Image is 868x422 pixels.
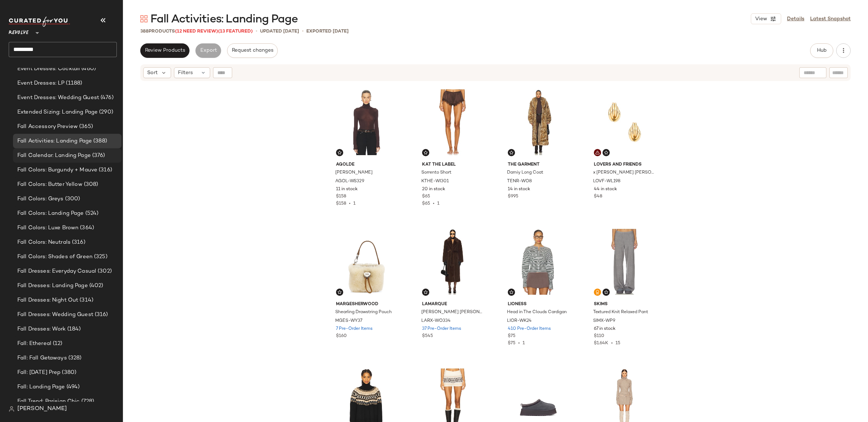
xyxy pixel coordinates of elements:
span: [PERSON_NAME] [17,405,67,413]
span: LOVF-WL198 [593,178,621,185]
span: Fall Accessory Preview [17,123,78,131]
img: svg%3e [509,150,514,155]
span: Fall Colors: Neutrals [17,238,71,247]
span: (524) [84,209,99,218]
span: Fall: [DATE] Prep [17,368,60,377]
span: Event Dresses: Wedding Guest [17,94,99,102]
img: AGOL-WS329_V1.jpg [330,86,403,159]
span: • [346,201,353,206]
p: Exported [DATE] [306,28,349,35]
span: Revolve [9,25,29,38]
span: The Garment [508,162,569,168]
span: Head in The Clouds Cardigan [507,309,567,316]
span: 1 [437,201,439,206]
span: (12) [51,340,63,348]
img: MGES-WY37_V1.jpg [330,225,403,298]
span: Fall Colors: Greys [17,195,64,203]
span: $1.64K [594,341,608,346]
span: Filters [178,69,193,77]
span: [PERSON_NAME] [335,170,373,176]
span: Fall Colors: Luxe Brown [17,224,78,232]
span: Fall Activities: Landing Page [17,137,92,145]
span: (184) [66,325,81,333]
span: Fall Dresses: Night Out [17,296,78,304]
img: SIMX-WP9_V1.jpg [588,225,661,298]
span: Fall Colors: Landing Page [17,209,84,218]
span: $75 [508,341,515,346]
img: KTHE-WI301_V1.jpg [416,86,489,159]
span: $65 [422,201,430,206]
span: MGES-WY37 [335,318,362,324]
span: Fall Colors: Burgundy + Mauve [17,166,97,174]
img: svg%3e [509,290,514,294]
img: svg%3e [604,290,608,294]
img: svg%3e [9,406,14,412]
span: (1188) [64,79,82,88]
span: Fall Activities: Landing Page [150,12,298,27]
span: 1 [523,341,525,346]
p: updated [DATE] [260,28,299,35]
span: (402) [88,282,103,290]
span: Shearling Drawstring Pouch [335,309,392,316]
span: Event Dresses: Cocktail [17,65,80,73]
span: $158 [336,193,346,200]
span: • [256,27,257,35]
span: LAMARQUE [422,301,483,308]
img: LOVF-WL198_V1.jpg [588,86,661,159]
button: Hub [810,43,833,58]
span: SIMX-WP9 [593,318,615,324]
span: Fall Colors: Shades of Green [17,253,93,261]
span: (302) [96,267,112,276]
span: Request changes [231,48,273,54]
span: (376) [91,152,105,160]
span: x [PERSON_NAME] [PERSON_NAME] [593,170,654,176]
span: AGOLDE [336,162,397,168]
span: 388 [140,29,149,34]
span: Hub [817,48,827,54]
span: Event Dresses: LP [17,79,64,88]
span: KAT THE LABEL [422,162,483,168]
span: 1 [353,201,356,206]
span: 7 Pre-Order Items [336,326,373,332]
img: LIOR-WK24_V1.jpg [502,225,575,298]
button: Review Products [140,43,190,58]
span: 67 in stock [594,326,616,332]
span: Sorrento Short [421,170,451,176]
span: (290) [98,108,113,116]
span: (13 Featured) [218,29,253,34]
span: Fall: Ethereal [17,340,51,348]
img: cfy_white_logo.C9jOOHJF.svg [9,17,70,27]
span: 11 in stock [336,186,358,193]
span: 37 Pre-Order Items [422,326,461,332]
span: (316) [97,166,112,174]
span: Textured Knit Relaxed Pant [593,309,648,316]
img: svg%3e [424,290,428,294]
span: (364) [78,224,94,232]
img: LARX-WO334_V1.jpg [416,225,489,298]
span: SKIMS [594,301,655,308]
span: KTHE-WI301 [421,178,449,185]
span: $110 [594,333,604,340]
span: Review Products [145,48,185,54]
span: $995 [508,193,518,200]
span: (300) [64,195,80,203]
span: (328) [67,354,82,362]
span: $158 [336,201,346,206]
img: svg%3e [337,150,342,155]
span: Fall Dresses: Landing Page [17,282,88,290]
span: (388) [92,137,107,145]
span: AGOL-WS329 [335,178,364,185]
span: (316) [71,238,85,247]
span: TENR-WO8 [507,178,532,185]
span: (728) [80,397,94,406]
img: svg%3e [337,290,342,294]
span: 410 Pre-Order Items [508,326,551,332]
span: • [515,341,523,346]
img: svg%3e [595,290,600,294]
span: (314) [78,296,93,304]
span: (316) [93,311,108,319]
div: Products [140,28,253,35]
span: $65 [422,193,430,200]
span: Fall Trend: Parisian Chic [17,397,80,406]
span: LARX-WO334 [421,318,451,324]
